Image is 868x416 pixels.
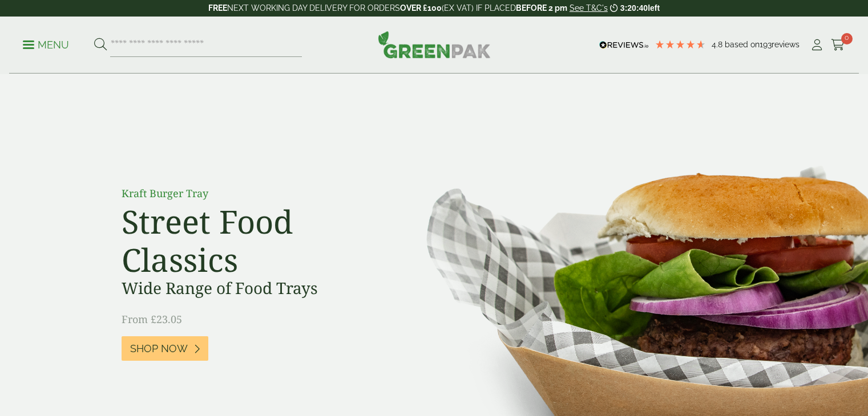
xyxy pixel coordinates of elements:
[810,39,824,51] i: My Account
[772,40,800,49] span: reviews
[378,31,491,58] img: GreenPak Supplies
[648,3,660,13] span: left
[831,36,845,54] a: 0
[760,40,772,49] span: 193
[841,33,853,44] span: 0
[599,41,649,49] img: REVIEWS.io
[122,279,378,298] h3: Wide Range of Food Trays
[725,40,760,49] span: Based on
[620,3,648,13] span: 3:20:40
[122,336,208,361] a: Shop Now
[122,312,182,326] span: From £23.05
[23,38,69,52] p: Menu
[516,3,567,13] strong: BEFORE 2 pm
[130,342,188,355] span: Shop Now
[23,38,69,50] a: Menu
[712,40,725,49] span: 4.8
[831,39,845,51] i: Cart
[122,202,378,279] h2: Street Food Classics
[122,186,378,201] p: Kraft Burger Tray
[208,3,227,13] strong: FREE
[400,3,442,13] strong: OVER £100
[655,39,706,50] div: 4.8 Stars
[570,3,608,13] a: See T&C's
